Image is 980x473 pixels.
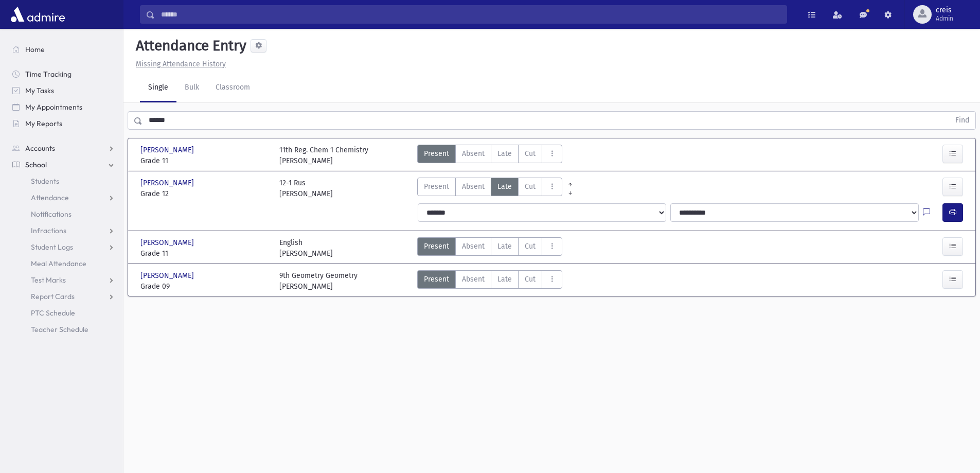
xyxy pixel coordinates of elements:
a: Notifications [4,206,123,222]
span: creis [936,6,953,14]
a: Single [140,74,176,102]
a: PTC Schedule [4,305,123,321]
a: My Appointments [4,99,123,115]
span: Report Cards [31,292,75,301]
span: Late [497,148,512,159]
span: My Appointments [25,102,82,112]
span: Grade 12 [140,188,269,199]
span: Absent [462,274,485,285]
span: Attendance [31,193,69,202]
img: AdmirePro [8,4,67,25]
span: Present [424,241,449,252]
span: PTC Schedule [31,308,75,318]
span: Notifications [31,209,72,219]
a: Infractions [4,222,123,239]
a: Attendance [4,189,123,206]
span: Time Tracking [25,69,72,79]
div: 9th Geometry Geometry [PERSON_NAME] [279,270,358,292]
span: My Tasks [25,86,54,95]
a: Accounts [4,140,123,156]
a: Test Marks [4,272,123,288]
span: Cut [525,148,536,159]
span: Students [31,177,59,186]
div: English [PERSON_NAME] [279,237,333,259]
span: My Reports [25,119,62,128]
span: Cut [525,181,536,192]
div: AttTypes [417,145,562,166]
span: Absent [462,241,485,252]
span: Admin [936,14,953,23]
span: Absent [462,148,485,159]
a: Missing Attendance History [132,60,226,68]
span: Student Logs [31,242,73,252]
a: Bulk [176,74,207,102]
a: Meal Attendance [4,255,123,272]
span: Late [497,241,512,252]
a: Home [4,41,123,58]
span: Present [424,181,449,192]
span: Home [25,45,45,54]
div: 12-1 Rus [PERSON_NAME] [279,178,333,199]
span: Accounts [25,144,55,153]
span: [PERSON_NAME] [140,178,196,188]
a: My Reports [4,115,123,132]
a: School [4,156,123,173]
a: Time Tracking [4,66,123,82]
span: Absent [462,181,485,192]
div: AttTypes [417,270,562,292]
span: [PERSON_NAME] [140,145,196,155]
span: Cut [525,274,536,285]
span: Present [424,274,449,285]
a: Students [4,173,123,189]
span: Present [424,148,449,159]
span: [PERSON_NAME] [140,270,196,281]
h5: Attendance Entry [132,37,246,55]
span: Teacher Schedule [31,325,88,334]
span: Late [497,181,512,192]
u: Missing Attendance History [136,60,226,68]
a: My Tasks [4,82,123,99]
span: Meal Attendance [31,259,86,268]
span: Grade 11 [140,155,269,166]
span: Grade 09 [140,281,269,292]
div: AttTypes [417,237,562,259]
a: Classroom [207,74,258,102]
span: Cut [525,241,536,252]
input: Search [155,5,787,24]
div: 11th Reg. Chem 1 Chemistry [PERSON_NAME] [279,145,368,166]
span: [PERSON_NAME] [140,237,196,248]
span: Late [497,274,512,285]
a: Teacher Schedule [4,321,123,338]
a: Report Cards [4,288,123,305]
div: AttTypes [417,178,562,199]
span: Grade 11 [140,248,269,259]
button: Find [949,112,975,129]
a: Student Logs [4,239,123,255]
span: School [25,160,47,169]
span: Infractions [31,226,66,235]
span: Test Marks [31,275,66,285]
